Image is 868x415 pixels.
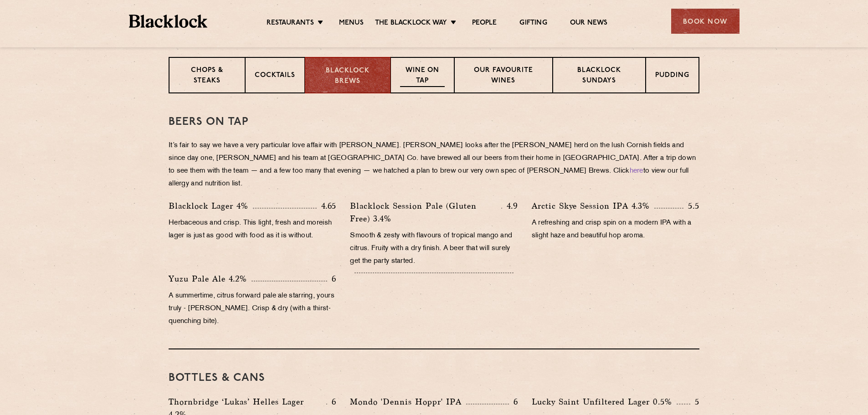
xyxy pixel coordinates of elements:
p: 6 [509,396,518,408]
p: 4.65 [317,200,336,212]
a: Menus [339,19,364,29]
p: Chops & Steaks [179,66,236,87]
p: Lucky Saint Unfiltered Lager 0.5% [532,395,677,408]
p: A refreshing and crisp spin on a modern IPA with a slight haze and beautiful hop aroma. [532,217,699,242]
a: Gifting [519,19,547,29]
p: Arctic Skye Session IPA 4.3% [532,200,654,212]
p: Smooth & zesty with flavours of tropical mango and citrus. Fruity with a dry finish. A beer that ... [350,230,518,268]
p: 6 [327,273,336,285]
p: Pudding [655,71,689,82]
h3: BOTTLES & CANS [169,372,699,384]
p: Mondo 'Dennis Hoppr' IPA [350,395,466,408]
p: Wine on Tap [400,66,445,87]
p: Herbaceous and crisp. This light, fresh and moreish lager is just as good with food as it is with... [169,217,336,242]
p: Cocktails [255,71,295,82]
img: BL_Textured_Logo-footer-cropped.svg [129,15,208,28]
a: Restaurants [267,19,314,29]
h3: Beers on tap [169,116,699,128]
p: Blacklock Session Pale (Gluten Free) 3.4% [350,200,501,225]
p: 5 [690,396,699,408]
p: Yuzu Pale Ale 4.2% [169,272,252,285]
p: It’s fair to say we have a very particular love affair with [PERSON_NAME]. [PERSON_NAME] looks af... [169,139,699,190]
a: The Blacklock Way [375,19,447,29]
p: Blacklock Brews [314,66,381,87]
a: here [630,168,643,174]
p: 5.5 [683,200,699,212]
div: Book Now [671,9,740,34]
a: People [472,19,497,29]
p: Blacklock Lager 4% [169,200,253,212]
p: 4.9 [502,200,518,212]
a: Our News [570,19,608,29]
p: A summertime, citrus forward pale ale starring, yours truly - [PERSON_NAME]. Crisp & dry (with a ... [169,290,336,328]
p: Blacklock Sundays [562,66,636,87]
p: Our favourite wines [464,66,543,87]
p: 6 [327,396,336,408]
